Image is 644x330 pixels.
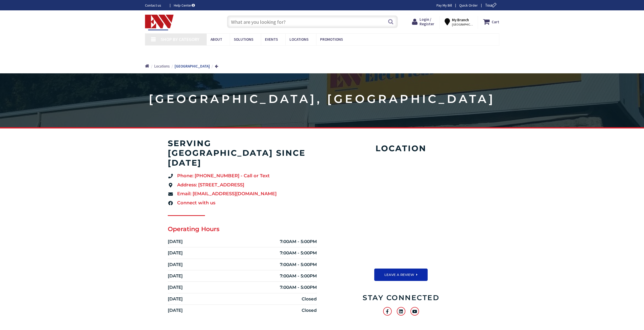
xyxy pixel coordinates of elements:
a: Login / Register [412,17,434,26]
span: Events [265,37,278,42]
span: LEAVE A REVIEW [384,272,414,277]
h4: Location [332,144,470,153]
a: Email: [EMAIL_ADDRESS][DOMAIN_NAME] [168,191,317,197]
span: Email: [EMAIL_ADDRESS][DOMAIN_NAME] [176,191,277,197]
div: [DATE] [168,307,183,313]
div: [DATE] [168,284,183,290]
div: Closed [302,296,317,302]
span: Locations [289,37,308,42]
div: [DATE] [168,238,183,245]
span: [GEOGRAPHIC_DATA], [GEOGRAPHIC_DATA] [452,23,473,27]
input: What are you looking for? [227,15,398,28]
span: Locations [154,64,170,69]
a: Address: [STREET_ADDRESS] [168,182,317,188]
span: Promotions [320,37,343,42]
div: [DATE] [168,250,183,256]
span: Login / Register [420,17,434,26]
a: Quick Order [459,3,478,8]
span: Tour [485,3,498,8]
a: Contact us [145,3,166,8]
div: 7:00AM - 5:00PM [280,284,317,290]
a: Phone: [PHONE_NUMBER] - Call or Text [168,173,317,179]
div: [DATE] [168,273,183,279]
a: Pay My Bill [437,3,452,8]
img: Electrical Wholesalers, Inc. [145,15,174,30]
h2: Stay Connected [335,294,468,302]
div: [DATE] [168,261,183,268]
span: Shop By Category [161,36,199,42]
h4: serving [GEOGRAPHIC_DATA] since [DATE] [168,139,317,168]
span: Solutions [234,37,253,42]
a: Locations [154,63,170,69]
div: 7:00AM - 5:00PM [280,261,317,268]
a: Connect with us [168,200,317,206]
iframe: Electrical Wholesalers, 163 State Pier Road, New London, CT 06320 [335,166,468,258]
a: Help Center [174,3,195,8]
strong: [GEOGRAPHIC_DATA] [175,64,210,69]
a: Cart [483,17,499,26]
div: Closed [302,307,317,313]
span: Phone: [PHONE_NUMBER] - Call or Text [176,173,270,179]
span: Address: [STREET_ADDRESS] [176,182,244,188]
strong: My Branch [452,17,469,22]
a: LEAVE A REVIEW [374,269,428,281]
h2: Operating Hours [168,225,317,233]
div: 7:00AM - 5:00PM [280,238,317,245]
span: About [211,37,222,42]
span: Connect with us [176,200,215,206]
div: 7:00AM - 5:00PM [280,273,317,279]
div: [DATE] [168,296,183,302]
strong: Cart [492,17,499,26]
div: My Branch [GEOGRAPHIC_DATA], [GEOGRAPHIC_DATA] [445,17,473,26]
div: 7:00AM - 5:00PM [280,250,317,256]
